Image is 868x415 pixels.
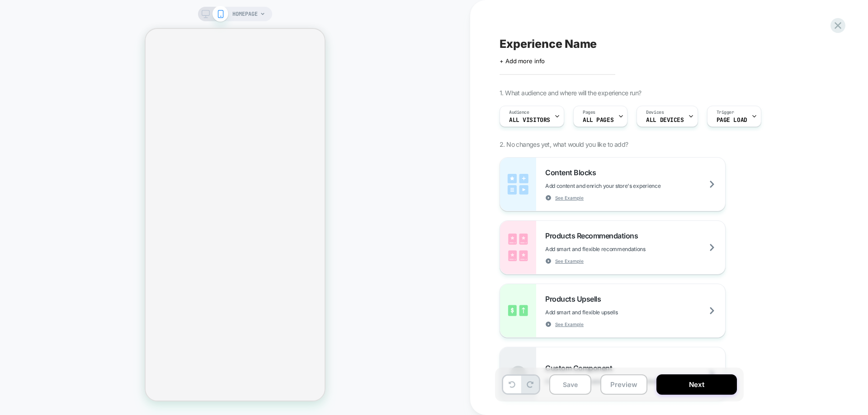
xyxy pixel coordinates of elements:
[646,117,684,123] span: ALL DEVICES
[545,364,617,373] span: Custom Component
[555,195,584,201] span: See Example
[509,109,529,116] span: Audience
[545,231,642,240] span: Products Recommendations
[500,89,641,97] span: 1. What audience and where will the experience run?
[656,374,737,395] button: Next
[555,258,584,264] span: See Example
[646,109,664,116] span: Devices
[717,117,747,123] span: Page Load
[545,168,600,177] span: Content Blocks
[545,294,605,303] span: Products Upsells
[600,374,647,395] button: Preview
[545,182,706,189] span: Add content and enrich your store's experience
[500,57,545,65] span: + Add more info
[583,117,613,123] span: ALL PAGES
[232,7,258,21] span: HOMEPAGE
[717,109,734,116] span: Trigger
[555,321,584,327] span: See Example
[500,140,628,148] span: 2. No changes yet, what would you like to add?
[509,117,550,123] span: All Visitors
[583,109,595,116] span: Pages
[549,374,591,395] button: Save
[500,37,597,51] span: Experience Name
[545,309,663,316] span: Add smart and flexible upsells
[545,246,691,252] span: Add smart and flexible recommendations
